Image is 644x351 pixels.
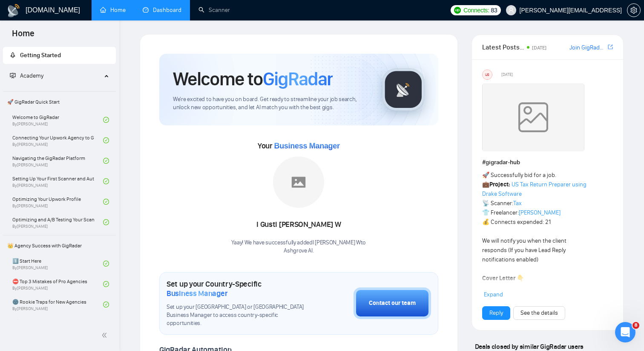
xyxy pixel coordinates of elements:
[627,7,641,14] a: setting
[513,200,522,207] a: Tax
[100,6,126,14] a: homeHome
[369,299,416,308] div: Contact our team
[501,71,513,78] span: [DATE]
[12,275,103,293] a: ⛔ Top 3 Mistakes of Pro AgenciesBy[PERSON_NAME]
[482,83,584,151] img: weqQh+iSagEgQAAAABJRU5ErkJggg==
[3,47,116,64] li: Getting Started
[173,96,368,112] span: We're excited to have you on board. Get ready to streamline your job search, unlock new opportuni...
[258,141,340,151] span: Your
[632,322,639,329] span: 8
[12,110,103,129] a: Welcome to GigRadarBy[PERSON_NAME]
[12,172,103,191] a: Setting Up Your First Scanner and Auto-BidderBy[PERSON_NAME]
[482,181,586,197] a: US Tax Return Preparer using Drake Software
[608,44,613,50] span: export
[489,181,510,188] strong: Project:
[454,7,461,14] img: upwork-logo.png
[231,218,366,232] div: I Gusti [PERSON_NAME] W
[103,261,109,267] span: check-circle
[520,308,558,318] a: See the details
[12,295,103,314] a: 🌚 Rookie Traps for New AgenciesBy[PERSON_NAME]
[103,302,109,307] span: check-circle
[615,322,635,342] iframe: Intercom live chat
[12,131,103,150] a: Connecting Your Upwork Agency to GigRadarBy[PERSON_NAME]
[20,52,61,59] span: Getting Started
[482,158,613,167] h1: # gigradar-hub
[12,192,103,211] a: Optimizing Your Upwork ProfileBy[PERSON_NAME]
[103,199,109,205] span: check-circle
[263,67,333,90] span: GigRadar
[12,151,103,170] a: Navigating the GigRadar PlatformBy[PERSON_NAME]
[508,7,514,13] span: user
[143,6,181,14] a: dashboardDashboard
[12,316,103,334] a: ☠️ Fatal Traps for Solo Freelancers
[4,93,115,110] span: 🚀 GigRadar Quick Start
[482,306,510,320] button: Reply
[482,42,524,52] span: Latest Posts from the GigRadar Community
[273,157,324,208] img: placeholder.png
[274,142,339,150] span: Business Manager
[627,7,640,14] span: setting
[489,308,503,318] a: Reply
[103,178,109,184] span: check-circle
[173,67,333,90] h1: Welcome to
[198,6,230,14] a: searchScanner
[167,303,311,328] span: Set up your [GEOGRAPHIC_DATA] or [GEOGRAPHIC_DATA] Business Manager to access country-specific op...
[103,117,109,123] span: check-circle
[12,254,103,273] a: 1️⃣ Start HereBy[PERSON_NAME]
[103,281,109,287] span: check-circle
[569,43,606,52] a: Join GigRadar Slack Community
[10,72,43,79] span: Academy
[532,45,546,51] span: [DATE]
[354,287,431,319] button: Contact our team
[382,68,425,111] img: gigradar-logo.png
[4,237,115,254] span: 👑 Agency Success with GigRadar
[519,209,561,216] a: [PERSON_NAME]
[231,239,366,255] div: Yaay! We have successfully added I [PERSON_NAME] W to
[167,279,311,298] h1: Set up your Country-Specific
[231,247,366,255] p: Ashgrove AI .
[513,306,565,320] button: See the details
[103,158,109,164] span: check-circle
[482,275,524,282] strong: Cover Letter 👇
[627,3,641,17] button: setting
[103,137,109,143] span: check-circle
[101,331,110,339] span: double-left
[12,213,103,232] a: Optimizing and A/B Testing Your Scanner for Better ResultsBy[PERSON_NAME]
[10,52,16,58] span: rocket
[491,6,497,15] span: 83
[484,291,503,298] span: Expand
[5,27,41,45] span: Home
[10,73,16,78] span: fund-projection-screen
[7,4,20,17] img: logo
[167,289,227,298] span: Business Manager
[103,219,109,225] span: check-circle
[483,70,492,79] div: US
[20,72,43,79] span: Academy
[463,6,489,15] span: Connects:
[608,43,613,51] a: export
